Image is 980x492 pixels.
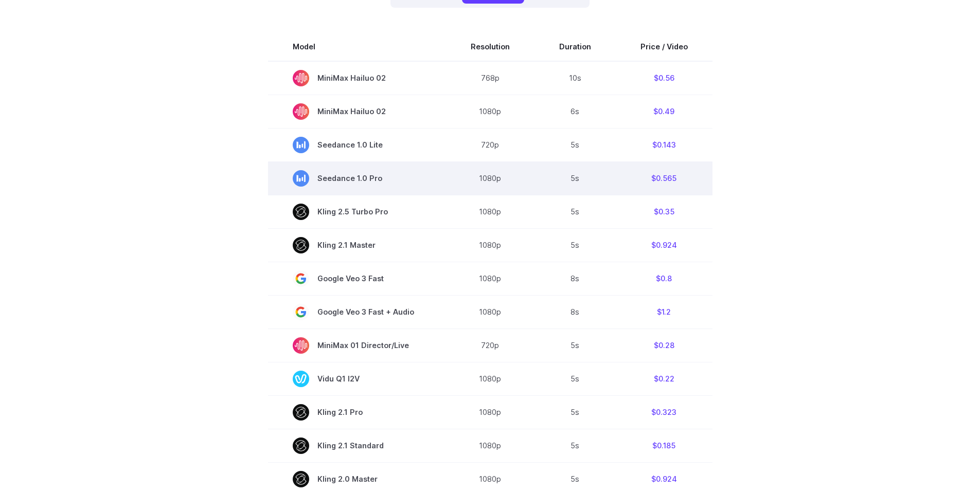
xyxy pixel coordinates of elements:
[616,362,712,395] td: $0.22
[293,270,421,287] span: Google Veo 3 Fast
[293,438,421,454] span: Kling 2.1 Standard
[534,128,616,161] td: 5s
[293,471,421,487] span: Kling 2.0 Master
[616,395,712,429] td: $0.323
[293,337,421,354] span: MiniMax 01 Director/Live
[616,161,712,195] td: $0.565
[616,429,712,462] td: $0.185
[293,170,421,187] span: Seedance 1.0 Pro
[293,371,421,387] span: Vidu Q1 I2V
[616,262,712,295] td: $0.8
[616,32,712,61] th: Price / Video
[534,295,616,329] td: 8s
[293,204,421,220] span: Kling 2.5 Turbo Pro
[616,228,712,262] td: $0.924
[616,95,712,128] td: $0.49
[534,262,616,295] td: 8s
[293,103,421,120] span: MiniMax Hailuo 02
[446,95,534,128] td: 1080p
[616,128,712,161] td: $0.143
[534,161,616,195] td: 5s
[446,32,534,61] th: Resolution
[446,228,534,262] td: 1080p
[616,195,712,228] td: $0.35
[446,195,534,228] td: 1080p
[616,295,712,329] td: $1.2
[293,404,421,421] span: Kling 2.1 Pro
[268,32,446,61] th: Model
[616,329,712,362] td: $0.28
[293,237,421,253] span: Kling 2.1 Master
[534,32,616,61] th: Duration
[293,70,421,86] span: MiniMax Hailuo 02
[446,161,534,195] td: 1080p
[534,362,616,395] td: 5s
[534,95,616,128] td: 6s
[616,61,712,95] td: $0.56
[446,429,534,462] td: 1080p
[446,329,534,362] td: 720p
[446,262,534,295] td: 1080p
[534,61,616,95] td: 10s
[534,429,616,462] td: 5s
[534,329,616,362] td: 5s
[534,195,616,228] td: 5s
[293,137,421,153] span: Seedance 1.0 Lite
[446,295,534,329] td: 1080p
[446,395,534,429] td: 1080p
[534,395,616,429] td: 5s
[446,128,534,161] td: 720p
[293,304,421,320] span: Google Veo 3 Fast + Audio
[446,362,534,395] td: 1080p
[446,61,534,95] td: 768p
[534,228,616,262] td: 5s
